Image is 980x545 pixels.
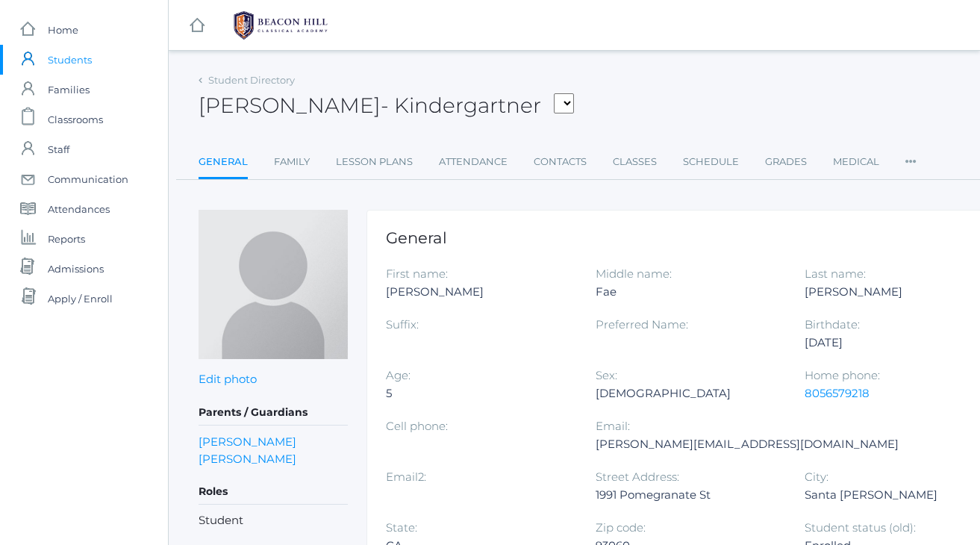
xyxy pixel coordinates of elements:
[596,384,783,402] div: [DEMOGRAPHIC_DATA]
[596,470,679,484] label: Street Address:
[48,134,69,164] span: Staff
[765,147,807,177] a: Grades
[386,283,573,301] div: [PERSON_NAME]
[386,419,448,433] label: Cell phone:
[199,450,296,467] a: [PERSON_NAME]
[596,419,630,433] label: Email:
[199,433,296,450] a: [PERSON_NAME]
[805,520,916,535] label: Student status (old):
[199,147,248,179] a: General
[48,194,110,224] span: Attendances
[386,384,573,402] div: 5
[381,93,541,118] span: - Kindergartner
[805,386,870,400] a: 8056579218
[805,317,860,331] label: Birthdate:
[199,512,348,529] li: Student
[48,75,90,105] span: Families
[199,210,348,359] img: Luna Cardenas
[274,147,310,177] a: Family
[48,15,78,45] span: Home
[199,94,574,117] h2: [PERSON_NAME]
[386,317,419,331] label: Suffix:
[596,435,899,453] div: [PERSON_NAME][EMAIL_ADDRESS][DOMAIN_NAME]
[48,164,128,194] span: Communication
[199,400,348,426] h5: Parents / Guardians
[199,372,257,386] a: Edit photo
[48,45,92,75] span: Students
[48,224,85,254] span: Reports
[225,7,337,44] img: 1_BHCALogos-05.png
[386,368,411,382] label: Age:
[596,368,617,382] label: Sex:
[805,470,828,484] label: City:
[596,486,783,504] div: 1991 Pomegranate St
[386,520,417,535] label: State:
[534,147,587,177] a: Contacts
[613,147,657,177] a: Classes
[805,267,866,281] label: Last name:
[199,479,348,505] h5: Roles
[596,520,646,535] label: Zip code:
[596,317,688,331] label: Preferred Name:
[805,368,880,382] label: Home phone:
[48,105,103,134] span: Classrooms
[208,74,295,86] a: Student Directory
[386,267,448,281] label: First name:
[833,147,879,177] a: Medical
[48,254,104,284] span: Admissions
[439,147,508,177] a: Attendance
[596,267,672,281] label: Middle name:
[596,283,783,301] div: Fae
[386,470,426,484] label: Email2:
[336,147,413,177] a: Lesson Plans
[683,147,739,177] a: Schedule
[48,284,113,314] span: Apply / Enroll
